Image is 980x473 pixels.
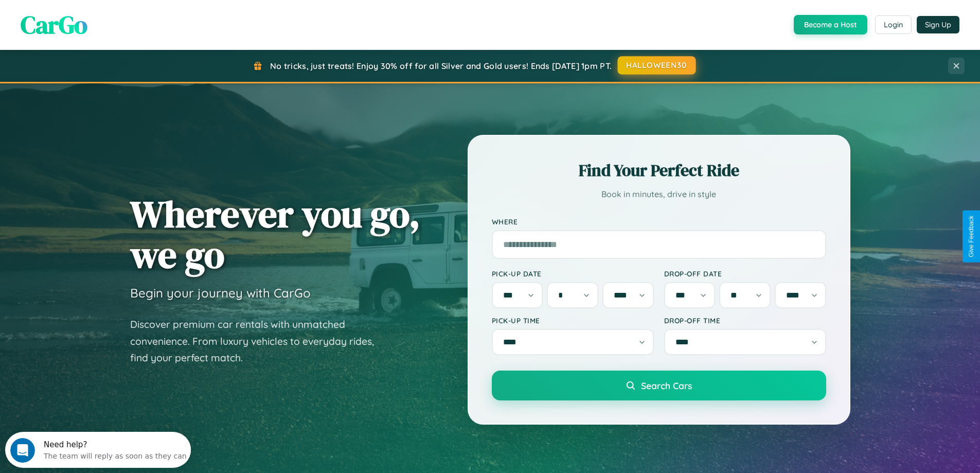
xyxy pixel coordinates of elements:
[130,285,311,301] h3: Begin your journey with CarGo
[492,159,826,182] h2: Find Your Perfect Ride
[664,316,826,325] label: Drop-off Time
[492,187,826,202] p: Book in minutes, drive in style
[130,316,387,366] p: Discover premium car rentals with unmatched convenience. From luxury vehicles to everyday rides, ...
[39,9,182,17] div: Need help?
[664,269,826,278] label: Drop-off Date
[492,217,826,226] label: Where
[794,15,867,34] button: Become a Host
[270,61,612,71] span: No tricks, just treats! Enjoy 30% off for all Silver and Gold users! Ends [DATE] 1pm PT.
[641,380,692,391] span: Search Cars
[492,269,654,278] label: Pick-up Date
[10,438,35,463] iframe: Intercom live chat
[5,432,191,468] iframe: Intercom live chat discovery launcher
[618,56,696,75] button: HALLOWEEN30
[39,17,182,28] div: The team will reply as soon as they can
[875,15,912,34] button: Login
[492,316,654,325] label: Pick-up Time
[968,216,975,257] div: Give Feedback
[130,194,420,275] h1: Wherever you go, we go
[21,8,87,42] span: CarGo
[917,16,959,33] button: Sign Up
[4,4,191,32] div: Open Intercom Messenger
[492,371,826,400] button: Search Cars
